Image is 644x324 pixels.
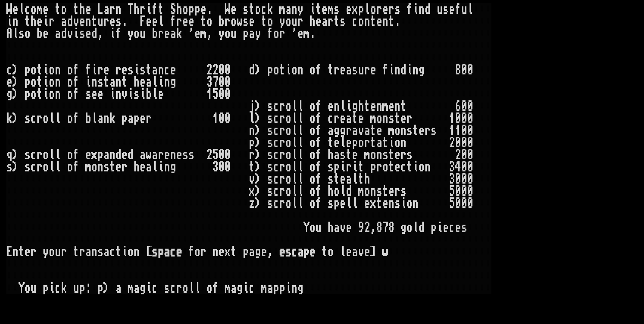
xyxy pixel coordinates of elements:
[467,3,473,15] div: l
[12,3,19,15] div: e
[73,28,79,40] div: i
[170,15,176,28] div: f
[55,28,61,40] div: a
[103,15,109,28] div: r
[316,3,322,15] div: t
[91,64,97,76] div: i
[261,15,267,28] div: t
[128,3,134,15] div: T
[455,100,461,112] div: 6
[467,64,473,76] div: 0
[382,100,388,112] div: m
[316,64,322,76] div: f
[358,100,364,112] div: h
[134,88,140,100] div: s
[213,76,219,88] div: 7
[109,3,116,15] div: r
[310,64,316,76] div: o
[279,64,285,76] div: t
[358,3,364,15] div: p
[194,3,200,15] div: p
[279,3,285,15] div: m
[225,3,231,15] div: W
[67,15,73,28] div: d
[37,88,43,100] div: t
[25,88,31,100] div: p
[322,15,328,28] div: a
[43,88,49,100] div: i
[219,15,225,28] div: b
[231,3,237,15] div: e
[376,15,382,28] div: e
[255,28,261,40] div: y
[37,76,43,88] div: t
[158,64,164,76] div: n
[219,28,225,40] div: y
[297,100,303,112] div: l
[170,3,176,15] div: S
[140,15,146,28] div: F
[109,76,116,88] div: a
[37,3,43,15] div: m
[97,76,103,88] div: s
[255,100,261,112] div: )
[79,28,85,40] div: s
[122,64,128,76] div: e
[413,3,419,15] div: i
[200,3,206,15] div: e
[6,112,12,125] div: k
[297,3,303,15] div: y
[103,3,109,15] div: a
[334,3,340,15] div: s
[31,64,37,76] div: o
[12,112,19,125] div: )
[116,15,122,28] div: s
[285,64,291,76] div: i
[352,64,358,76] div: s
[25,3,31,15] div: c
[31,88,37,100] div: o
[370,3,376,15] div: o
[152,15,158,28] div: e
[152,64,158,76] div: a
[73,15,79,28] div: v
[152,88,158,100] div: l
[231,15,237,28] div: o
[291,3,297,15] div: n
[273,100,279,112] div: c
[334,15,340,28] div: t
[122,76,128,88] div: t
[67,28,73,40] div: v
[388,100,394,112] div: e
[25,64,31,76] div: p
[388,3,394,15] div: r
[352,15,358,28] div: c
[213,88,219,100] div: 5
[376,100,382,112] div: n
[182,15,188,28] div: e
[370,100,376,112] div: e
[261,3,267,15] div: c
[297,28,303,40] div: e
[73,64,79,76] div: f
[394,64,400,76] div: n
[128,64,134,76] div: s
[55,64,61,76] div: n
[164,64,170,76] div: c
[85,15,91,28] div: n
[31,76,37,88] div: o
[297,64,303,76] div: n
[237,15,243,28] div: w
[279,100,285,112] div: r
[328,100,334,112] div: e
[364,15,370,28] div: n
[279,15,285,28] div: y
[328,15,334,28] div: r
[140,3,146,15] div: r
[364,100,370,112] div: t
[182,3,188,15] div: o
[206,64,213,76] div: 2
[231,28,237,40] div: u
[297,15,303,28] div: r
[6,3,12,15] div: W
